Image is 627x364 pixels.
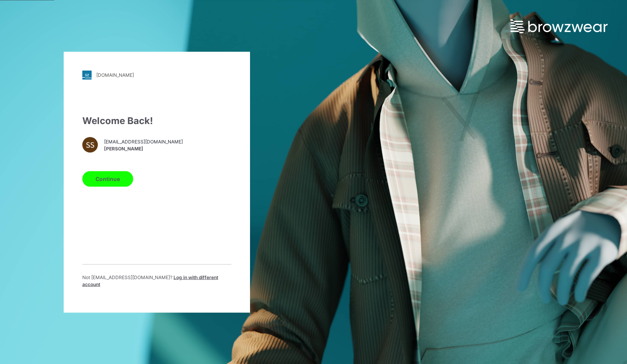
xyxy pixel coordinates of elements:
[82,114,231,128] div: Welcome Back!
[82,171,133,186] button: Continue
[82,70,92,79] img: stylezone-logo.562084cfcfab977791bfbf7441f1a819.svg
[82,70,231,79] a: [DOMAIN_NAME]
[82,274,231,288] p: Not [EMAIL_ADDRESS][DOMAIN_NAME] ?
[511,19,608,33] img: browzwear-logo.e42bd6dac1945053ebaf764b6aa21510.svg
[104,138,183,145] span: [EMAIL_ADDRESS][DOMAIN_NAME]
[104,145,183,152] span: [PERSON_NAME]
[82,137,98,152] div: SS
[96,72,134,78] div: [DOMAIN_NAME]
